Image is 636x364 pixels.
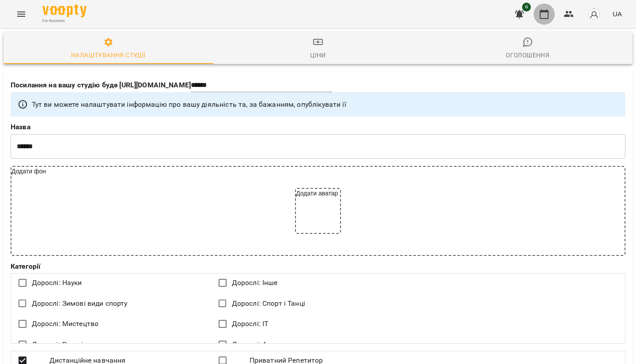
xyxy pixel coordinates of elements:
[32,278,82,288] span: Дорослі: Науки
[232,339,300,350] span: Дорослі: Автошколи
[32,99,346,110] p: Тут ви можете налаштувати інформацію про вашу діяльність та, за бажанням, опублікувати її
[232,298,305,309] span: Дорослі: Спорт і Танці
[32,339,95,350] span: Дорослі: Рукоділля
[522,3,531,11] span: 6
[506,50,549,60] div: Оголошення
[11,263,625,270] label: Категорії
[71,50,145,60] div: Налаштування студії
[613,9,622,19] span: UA
[32,319,99,329] span: Дорослі: Мистецтво
[42,4,87,17] img: Voopty Logo
[232,278,278,288] span: Дорослі: Інше
[11,124,625,131] label: Назва
[11,80,191,90] p: Посилання на вашу студію буде [URL][DOMAIN_NAME]
[32,298,128,309] span: Дорослі: Зимові види спорту
[296,189,340,233] div: Додати аватар
[232,319,269,329] span: Дорослі: IT
[11,4,32,25] button: Menu
[310,50,326,60] div: Ціни
[42,18,87,24] span: For Business
[609,6,625,22] button: UA
[588,8,600,20] img: avatar_s.png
